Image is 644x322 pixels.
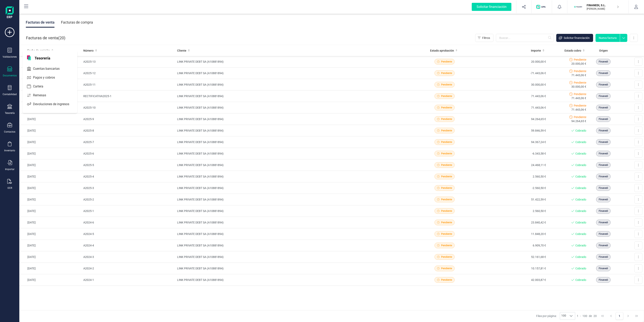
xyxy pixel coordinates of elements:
[19,113,82,125] td: [DATE]
[565,49,581,53] span: Estado cobro
[441,60,452,63] span: Pendiente
[589,314,592,318] span: de
[575,266,586,270] span: Cobrado
[19,56,82,68] td: [DATE]
[83,49,94,53] span: Número
[175,274,410,286] td: LINK PRIVATE DEBT SA (A10881894)
[82,148,175,159] td: A2025-6
[479,205,547,217] td: 2.560,50 €
[4,130,15,133] div: Contactos
[82,228,175,240] td: A2024-5
[82,274,175,286] td: A2024-1
[175,159,410,171] td: LINK PRIVATE DEBT SA (A10881894)
[472,3,511,11] div: Solicitar financiación
[574,58,586,62] span: Pendiente
[441,117,452,121] span: Pendiente
[575,186,586,190] span: Cobrado
[599,209,608,213] span: Finanedi
[175,125,410,136] td: LINK PRIVATE DEBT SA (A10881894)
[479,148,547,159] td: -6.343,58 €
[175,228,410,240] td: LINK PRIVATE DEBT SA (A10881894)
[479,136,547,148] td: 94.367,24 €
[175,251,410,263] td: LINK PRIVATE DEBT SA (A10881894)
[571,85,586,89] span: 30.000,00 €
[175,263,410,274] td: LINK PRIVATE DEBT SA (A10881894)
[82,205,175,217] td: A2025-1
[82,217,175,228] td: A2024-6
[31,102,76,107] span: Devoluciones de ingresos
[441,129,452,132] span: Pendiente
[572,0,624,13] button: FIFINANEDI, S.L.[PERSON_NAME]
[32,55,53,60] span: Tesorería
[7,186,12,190] div: OCR
[599,140,608,144] span: Finanedi
[564,36,590,40] span: Solicitar financiación
[175,79,410,90] td: LINK PRIVATE DEBT SA (A10881894)
[479,171,547,182] td: 2.560,50 €
[5,168,14,171] div: Importar
[479,194,547,205] td: 51.422,59 €
[175,240,410,251] td: LINK PRIVATE DEBT SA (A10881894)
[441,71,452,75] span: Pendiente
[479,56,547,68] td: 20.000,00 €
[441,83,452,86] span: Pendiente
[599,278,608,282] span: Finanedi
[479,274,547,286] td: 42.003,87 €
[175,56,410,68] td: LINK PRIVATE DEBT SA (A10881894)
[175,68,410,79] td: LINK PRIVATE DEBT SA (A10881894)
[599,60,608,63] span: Finanedi
[4,149,15,152] div: Inventario
[441,232,452,236] span: Pendiente
[534,0,549,13] button: Logo de OPS
[441,94,452,98] span: Pendiente
[60,35,64,41] span: 20
[82,113,175,125] td: A2025-9
[82,251,175,263] td: A2024-3
[19,79,82,90] td: [DATE]
[575,255,586,259] span: Cobrado
[587,3,619,7] p: FINANEDI, S.L.
[82,194,175,205] td: A2025-2
[479,159,547,171] td: 24.468,11 €
[19,217,82,228] td: [DATE]
[26,34,65,42] div: Facturas de venta ( )
[574,92,586,96] span: Pendiente
[571,96,586,100] span: 71.443,06 €
[82,136,175,148] td: A2025-7
[19,125,82,136] td: [DATE]
[175,136,410,148] td: LINK PRIVATE DEBT SA (A10881894)
[536,312,575,320] div: Filas por página:
[633,312,640,320] button: Last Page
[574,115,586,119] span: Pendiente
[479,68,547,79] td: -71.443,06 €
[574,69,586,73] span: Pendiente
[479,102,547,113] td: 71.443,06 €
[479,251,547,263] td: 52.161,68 €
[175,205,410,217] td: LINK PRIVATE DEBT SA (A10881894)
[3,55,17,58] div: Validaciones
[479,125,547,136] td: 59.846,59 €
[82,90,175,102] td: RECTIFICATIVA2025-1
[574,104,586,108] span: Pendiente
[624,312,632,320] button: Next Page
[177,49,186,53] span: Cliente
[19,263,82,274] td: [DATE]
[82,159,175,171] td: A2025-5
[175,194,410,205] td: LINK PRIVATE DEBT SA (A10881894)
[531,49,541,53] span: Importe
[599,129,608,132] span: Finanedi
[536,5,547,9] img: Logo de OPS
[19,171,82,182] td: [DATE]
[479,113,547,125] td: 94.264,65 €
[19,159,82,171] td: [DATE]
[175,182,410,194] td: LINK PRIVATE DEBT SA (A10881894)
[479,79,547,90] td: 30.000,00 €
[82,102,175,113] td: A2025-10
[575,140,586,144] span: Cobrado
[575,175,586,179] span: Cobrado
[82,125,175,136] td: A2025-8
[475,34,493,42] button: Filtros
[61,17,93,28] div: Facturas de compra
[82,182,175,194] td: A2025-3
[479,263,547,274] td: 10.157,81 €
